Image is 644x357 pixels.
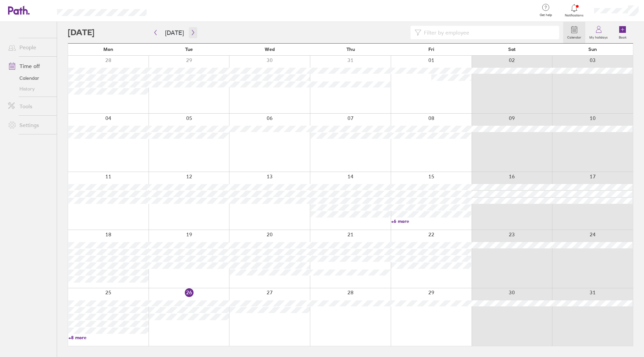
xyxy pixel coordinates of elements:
[585,22,612,43] a: My holidays
[68,335,149,341] a: +8 more
[563,34,585,40] label: Calendar
[428,47,434,52] span: Fri
[563,22,585,43] a: Calendar
[3,59,57,73] a: Time off
[612,22,633,43] a: Book
[160,27,189,38] button: [DATE]
[3,118,57,132] a: Settings
[3,41,57,54] a: People
[588,47,597,52] span: Sun
[508,47,516,52] span: Sat
[535,13,557,17] span: Get help
[346,47,355,52] span: Thu
[421,26,555,39] input: Filter by employee
[3,100,57,113] a: Tools
[3,83,57,94] a: History
[391,218,471,224] a: +6 more
[265,47,275,52] span: Wed
[3,73,57,83] a: Calendar
[103,47,113,52] span: Mon
[563,3,585,17] a: Notifications
[585,34,612,40] label: My holidays
[563,13,585,17] span: Notifications
[185,47,193,52] span: Tue
[615,34,631,40] label: Book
